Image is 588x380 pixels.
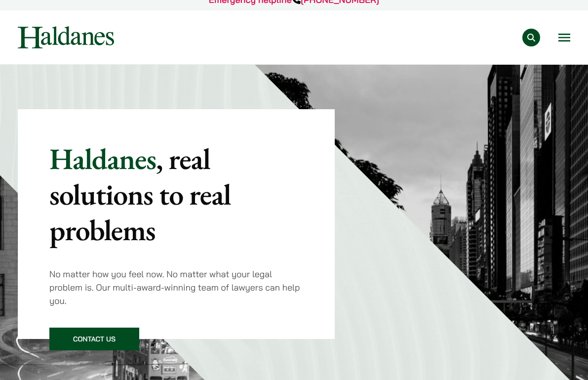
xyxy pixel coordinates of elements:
img: Logo of Haldanes [18,26,114,48]
p: No matter how you feel now. No matter what your legal problem is. Our multi-award-winning team of... [49,267,303,307]
a: Contact Us [49,328,139,350]
button: Open menu [558,34,570,42]
button: Search [522,29,540,46]
p: Haldanes [49,141,303,248]
mark: , real solutions to real problems [49,139,231,249]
